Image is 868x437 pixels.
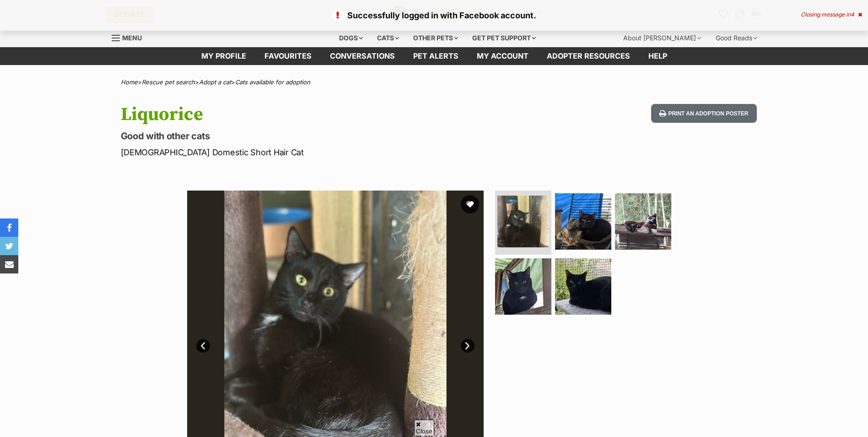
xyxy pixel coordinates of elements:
[407,29,464,47] div: Other pets
[615,193,671,250] img: Photo of Liquorice
[255,47,321,65] a: Favourites
[142,78,195,86] a: Rescue pet search
[497,196,549,247] img: Photo of Liquorice
[122,34,142,42] span: Menu
[461,339,474,353] a: Next
[371,29,405,47] div: Cats
[709,29,764,47] div: Good Reads
[199,78,231,86] a: Adopt a cat
[333,29,369,47] div: Dogs
[617,29,707,47] div: About [PERSON_NAME]
[555,258,611,315] img: Photo of Liquorice
[112,29,148,45] a: Menu
[196,339,210,353] a: Prev
[404,47,468,65] a: Pet alerts
[466,29,542,47] div: Get pet support
[121,130,508,142] p: Good with other cats
[121,104,508,125] h1: Liquorice
[461,195,479,213] button: favourite
[555,193,611,250] img: Photo of Liquorice
[9,9,859,22] p: Successfully logged in with Facebook account.
[801,11,862,18] div: Closing message in
[651,104,756,123] button: Print an adoption poster
[495,258,551,315] img: Photo of Liquorice
[98,79,771,86] div: > > >
[468,47,538,65] a: My account
[639,47,676,65] a: Help
[235,78,310,86] a: Cats available for adoption
[851,11,854,18] span: 4
[192,47,255,65] a: My profile
[414,420,434,436] span: Close
[321,47,404,65] a: conversations
[121,78,138,86] a: Home
[121,146,508,158] p: [DEMOGRAPHIC_DATA] Domestic Short Hair Cat
[538,47,639,65] a: Adopter resources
